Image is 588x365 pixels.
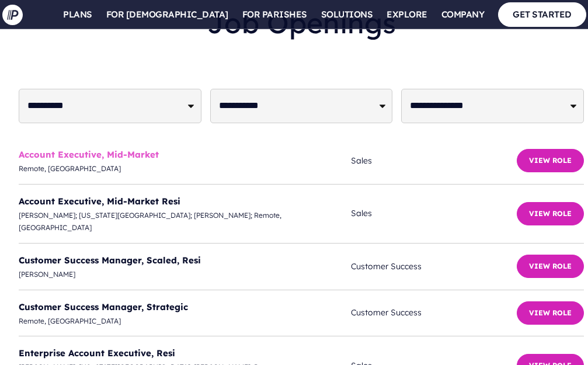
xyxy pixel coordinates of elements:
span: Remote, [GEOGRAPHIC_DATA] [19,315,351,328]
span: Sales [351,154,517,168]
button: View Role [517,301,584,325]
span: Remote, [GEOGRAPHIC_DATA] [19,162,351,175]
a: GET STARTED [498,2,586,26]
a: Account Executive, Mid-Market [19,149,159,160]
span: Customer Success [351,305,517,320]
a: Account Executive, Mid-Market Resi [19,196,180,207]
span: [PERSON_NAME]; [US_STATE][GEOGRAPHIC_DATA]; [PERSON_NAME]; Remote, [GEOGRAPHIC_DATA] [19,209,351,234]
a: Customer Success Manager, Scaled, Resi [19,255,201,266]
span: Sales [351,206,517,221]
span: Customer Success [351,259,517,274]
a: Enterprise Account Executive, Resi [19,347,175,359]
span: [PERSON_NAME] [19,268,351,281]
button: View Role [517,255,584,278]
button: View Role [517,202,584,225]
button: View Role [517,149,584,172]
a: Customer Success Manager, Strategic [19,301,188,312]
